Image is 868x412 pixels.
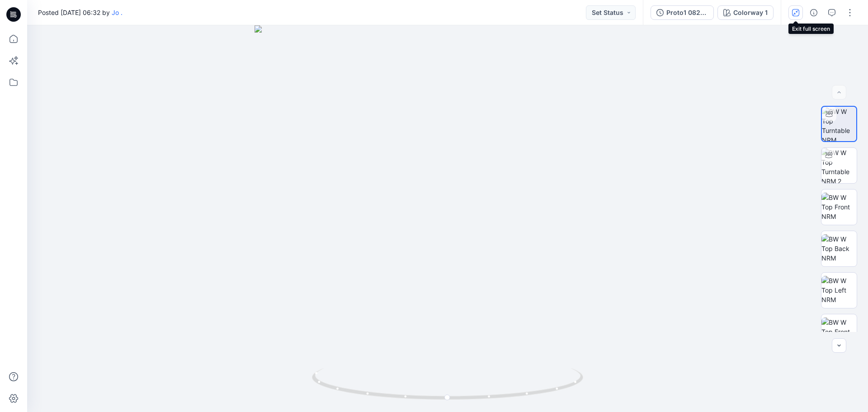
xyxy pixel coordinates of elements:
[821,148,857,183] img: BW W Top Turntable NRM 2
[666,8,708,18] div: Proto1 082125
[821,234,857,263] img: BW W Top Back NRM
[733,8,768,18] div: Colorway 1
[651,5,714,20] button: Proto1 082125
[821,317,857,346] img: BW W Top Front Chest NRM
[807,5,821,20] button: Details
[821,276,857,304] img: BW W Top Left NRM
[821,193,857,221] img: BW W Top Front NRM
[822,107,856,141] img: BW W Top Turntable NRM
[38,8,123,17] span: Posted [DATE] 06:32 by
[717,5,774,20] button: Colorway 1
[112,9,123,16] a: Jo .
